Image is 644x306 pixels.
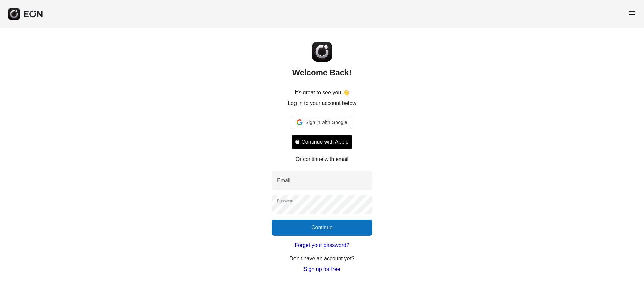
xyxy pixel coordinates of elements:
[294,241,350,249] a: Forget your password?
[292,67,352,78] h2: Welcome Back!
[294,89,350,97] p: It's great to see you 👋
[289,255,354,263] p: Don't have an account yet?
[292,134,352,150] button: Signin with apple ID
[272,220,372,236] button: Continue
[288,99,356,107] p: Log in to your account below
[277,198,295,204] label: Password
[296,155,348,163] p: Or continue with email
[305,118,347,126] span: Sign in with Google
[292,116,352,129] div: Sign in with Google
[277,177,290,185] label: Email
[304,265,340,273] a: Sign up for free
[628,9,636,17] span: menu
